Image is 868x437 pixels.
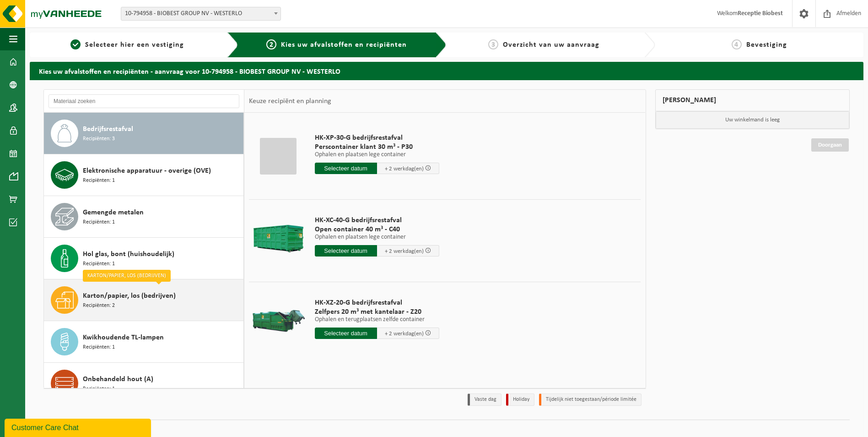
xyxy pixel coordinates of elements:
[503,41,599,49] span: Overzicht van uw aanvraag
[811,138,849,152] a: Doorgaan
[468,393,501,406] li: Vaste dag
[315,152,439,158] p: Ophalen en plaatsen lege container
[83,165,211,176] span: Elektronische apparatuur - overige (OVE)
[315,216,439,225] span: HK-XC-40-G bedrijfsrestafval
[5,417,153,437] iframe: chat widget
[244,90,336,113] div: Keuze recipiënt en planning
[121,7,280,20] span: 10-794958 - BIOBEST GROUP NV - WESTERLO
[83,385,115,393] span: Recipiënten: 1
[315,142,439,152] span: Perscontainer klant 30 m³ - P30
[44,238,244,279] button: Hol glas, bont (huishoudelijk) Recipiënten: 1
[281,41,407,49] span: Kies uw afvalstoffen en recipiënten
[83,260,115,268] span: Recipiënten: 1
[315,317,439,323] p: Ophalen en terugplaatsen zelfde container
[30,62,863,80] h2: Kies uw afvalstoffen en recipiënten - aanvraag voor 10-794958 - BIOBEST GROUP NV - WESTERLO
[44,279,244,321] button: Karton/papier, los (bedrijven) Recipiënten: 2
[738,10,783,17] strong: Receptie Biobest
[315,234,439,240] p: Ophalen en plaatsen lege container
[315,163,377,174] input: Selecteer datum
[85,41,184,49] span: Selecteer hier een vestiging
[385,166,424,172] span: + 2 werkdag(en)
[506,393,534,406] li: Holiday
[732,39,742,49] span: 4
[746,41,787,49] span: Bevestiging
[83,249,174,260] span: Hol glas, bont (huishoudelijk)
[83,124,133,135] span: Bedrijfsrestafval
[83,218,115,227] span: Recipiënten: 1
[315,133,439,142] span: HK-XP-30-G bedrijfsrestafval
[539,393,642,406] li: Tijdelijk niet toegestaan/période limitée
[385,331,424,337] span: + 2 werkdag(en)
[44,154,244,196] button: Elektronische apparatuur - overige (OVE) Recipiënten: 1
[44,113,244,154] button: Bedrijfsrestafval Recipiënten: 3
[488,39,498,49] span: 3
[83,301,115,310] span: Recipiënten: 2
[121,7,281,21] span: 10-794958 - BIOBEST GROUP NV - WESTERLO
[34,39,220,50] a: 1Selecteer hier een vestiging
[83,343,115,352] span: Recipiënten: 1
[315,225,439,234] span: Open container 40 m³ - C40
[44,196,244,238] button: Gemengde metalen Recipiënten: 1
[44,321,244,363] button: Kwikhoudende TL-lampen Recipiënten: 1
[83,332,164,343] span: Kwikhoudende TL-lampen
[49,94,239,108] input: Materiaal zoeken
[83,135,115,143] span: Recipiënten: 3
[385,248,424,254] span: + 2 werkdag(en)
[70,39,81,49] span: 1
[655,89,850,111] div: [PERSON_NAME]
[83,207,144,218] span: Gemengde metalen
[315,328,377,339] input: Selecteer datum
[656,111,850,129] p: Uw winkelmand is leeg
[83,176,115,185] span: Recipiënten: 1
[83,374,153,385] span: Onbehandeld hout (A)
[315,245,377,257] input: Selecteer datum
[315,307,439,317] span: Zelfpers 20 m³ met kantelaar - Z20
[315,298,439,307] span: HK-XZ-20-G bedrijfsrestafval
[266,39,276,49] span: 2
[44,363,244,404] button: Onbehandeld hout (A) Recipiënten: 1
[83,290,176,301] span: Karton/papier, los (bedrijven)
